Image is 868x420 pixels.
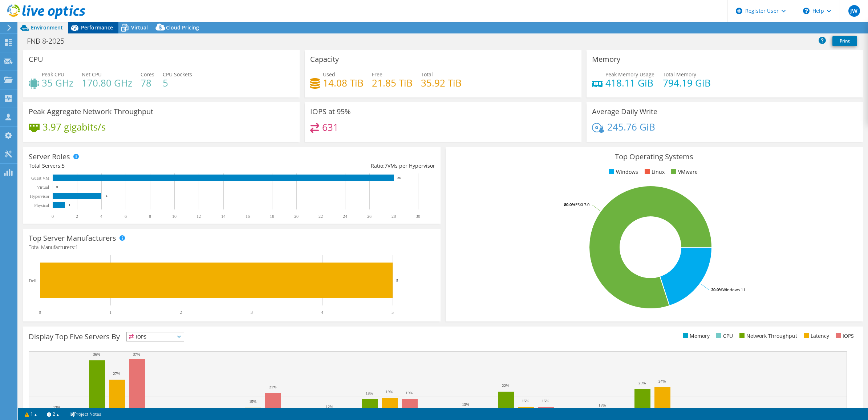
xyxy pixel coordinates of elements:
text: 15% [522,399,529,403]
span: Total Memory [663,71,696,78]
svg: \n [803,8,810,14]
tspan: 80.0% [564,202,575,207]
text: 2 [76,214,78,219]
a: Print [832,36,857,46]
text: 13% [462,402,469,407]
text: 12% [53,405,60,409]
h3: IOPS at 95% [310,108,351,116]
text: 26 [367,214,372,219]
text: 24% [658,379,666,383]
span: IOPS [127,332,184,341]
a: 2 [42,409,64,419]
li: Network Throughput [738,332,797,340]
text: 0 [39,310,41,315]
div: Total Servers: [29,162,232,170]
span: 5 [62,162,65,169]
text: 1 [69,203,70,207]
span: 1 [75,244,78,251]
text: 16 [246,214,250,219]
text: 2 [180,310,182,315]
text: 0 [56,185,58,189]
text: Physical [34,203,49,208]
span: Performance [81,24,113,31]
text: Virtual [37,185,49,190]
text: 18 [270,214,274,219]
span: Peak CPU [42,71,64,78]
text: 12% [326,404,333,409]
text: 8 [149,214,151,219]
a: 1 [20,409,42,419]
h3: Memory [592,55,620,63]
text: 20 [294,214,299,219]
h4: 631 [322,123,338,131]
span: 7 [385,162,388,169]
h4: 170.80 GHz [82,79,132,87]
span: Free [372,71,382,78]
h4: 14.08 TiB [323,79,364,87]
li: CPU [714,332,733,340]
text: 37% [133,352,140,356]
text: 22 [319,214,323,219]
h4: Total Manufacturers: [29,243,435,251]
span: Environment [31,24,63,31]
text: 10 [172,214,177,219]
h4: 5 [163,79,192,87]
text: 4 [321,310,323,315]
text: 24 [343,214,347,219]
text: 22% [502,383,509,388]
h4: 35 GHz [42,79,73,87]
h3: Peak Aggregate Network Throughput [29,108,153,116]
text: 30 [416,214,420,219]
h4: 3.97 gigabits/s [42,123,106,131]
text: 1 [109,310,111,315]
span: Net CPU [82,71,102,78]
span: Virtual [131,24,148,31]
h3: CPU [29,55,43,63]
tspan: Windows 11 [722,287,745,292]
h3: Average Daily Write [592,108,657,116]
text: Hypervisor [30,194,49,199]
text: 13% [599,403,606,407]
tspan: 20.0% [711,287,722,292]
text: 6 [125,214,127,219]
h4: 245.76 GiB [607,123,655,131]
text: 21% [269,385,276,389]
text: 0 [52,214,54,219]
text: 15% [249,399,256,404]
li: Linux [643,168,665,176]
h3: Top Operating Systems [451,153,857,161]
text: Dell [29,278,36,283]
div: Ratio: VMs per Hypervisor [232,162,435,170]
span: Cores [141,71,154,78]
li: Latency [802,332,829,340]
text: 4 [106,194,108,198]
span: CPU Sockets [163,71,192,78]
text: 36% [93,352,100,356]
text: 4 [100,214,102,219]
span: Peak Memory Usage [605,71,654,78]
text: 28 [392,214,396,219]
span: Total [421,71,433,78]
tspan: ESXi 7.0 [575,202,589,207]
li: VMware [669,168,698,176]
a: Project Notes [64,409,106,419]
text: 5 [392,310,394,315]
span: Used [323,71,335,78]
text: 18% [366,391,373,395]
text: 15% [542,399,549,403]
text: 12 [196,214,201,219]
h4: 78 [141,79,154,87]
text: Guest VM [31,176,49,181]
li: Memory [681,332,710,340]
li: IOPS [834,332,854,340]
span: JW [848,5,860,17]
text: 27% [113,371,120,376]
text: 14 [221,214,226,219]
h4: 35.92 TiB [421,79,462,87]
span: Cloud Pricing [166,24,199,31]
h4: 418.11 GiB [605,79,654,87]
h4: 794.19 GiB [663,79,711,87]
text: 23% [638,381,646,385]
h1: FNB 8-2025 [24,37,76,45]
text: 28 [397,176,401,180]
